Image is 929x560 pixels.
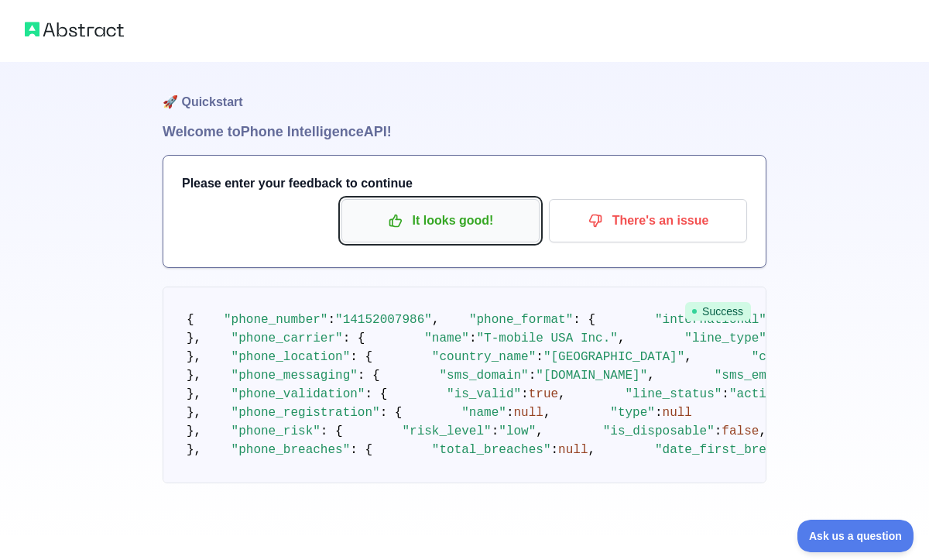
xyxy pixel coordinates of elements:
span: { [187,313,194,327]
span: true [529,387,558,401]
span: null [558,443,588,457]
span: "name" [461,406,506,420]
span: "sms_domain" [439,369,528,383]
span: : [550,443,558,457]
span: , [684,350,692,364]
span: : { [380,406,403,420]
span: null [513,406,543,420]
span: "international" [655,313,766,327]
span: "[GEOGRAPHIC_DATA]" [543,350,684,364]
span: : { [358,369,380,383]
span: "phone_format" [469,313,573,327]
img: Abstract logo [25,19,124,40]
p: There's an issue [560,208,735,234]
span: : { [321,424,343,438]
span: , [759,424,766,438]
span: "name" [424,332,469,345]
h1: Welcome to Phone Intelligence API! [163,121,766,143]
span: "14152007986" [335,313,432,327]
span: , [558,387,566,401]
h3: Please enter your feedback to continue [182,174,747,193]
span: "line_type" [684,332,766,345]
p: It looks good! [353,208,528,234]
span: : [536,350,543,364]
span: "[DOMAIN_NAME]" [536,369,647,383]
span: "phone_breaches" [231,443,351,457]
button: There's an issue [549,199,747,242]
span: "low" [499,424,536,438]
span: , [647,369,655,383]
span: : { [343,332,365,345]
span: "phone_messaging" [231,369,358,383]
span: "phone_number" [224,313,327,327]
span: "T-mobile USA Inc." [476,332,617,345]
span: : { [350,350,372,364]
button: It looks good! [341,199,540,242]
span: "phone_carrier" [231,332,343,345]
span: "is_disposable" [603,424,715,438]
span: "phone_location" [231,350,351,364]
span: : { [573,313,595,327]
h1: 🚀 Quickstart [163,62,766,121]
span: "country_name" [432,350,536,364]
span: "phone_registration" [231,406,380,420]
span: : [327,313,335,327]
span: "country_code" [752,350,855,364]
span: , [543,406,551,420]
span: : [722,387,729,401]
span: Success [685,302,751,321]
span: , [536,424,543,438]
span: , [432,313,440,327]
span: : [492,424,499,438]
span: "total_breaches" [432,443,551,457]
span: : [506,406,514,420]
span: "type" [610,406,655,420]
span: "date_first_breached" [655,443,811,457]
span: , [588,443,596,457]
span: "phone_validation" [231,387,365,401]
span: "sms_email" [715,369,797,383]
span: : [655,406,663,420]
span: : [469,332,477,345]
span: , [618,332,626,345]
span: "risk_level" [402,424,491,438]
span: false [722,424,759,438]
iframe: Toggle Customer Support [797,520,914,552]
span: : [715,424,722,438]
span: : { [350,443,372,457]
span: "line_status" [626,387,722,401]
span: : [529,369,536,383]
span: : { [365,387,387,401]
span: "is_valid" [447,387,521,401]
span: : [521,387,529,401]
span: null [663,406,692,420]
span: "active" [729,387,789,401]
span: "phone_risk" [231,424,321,438]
